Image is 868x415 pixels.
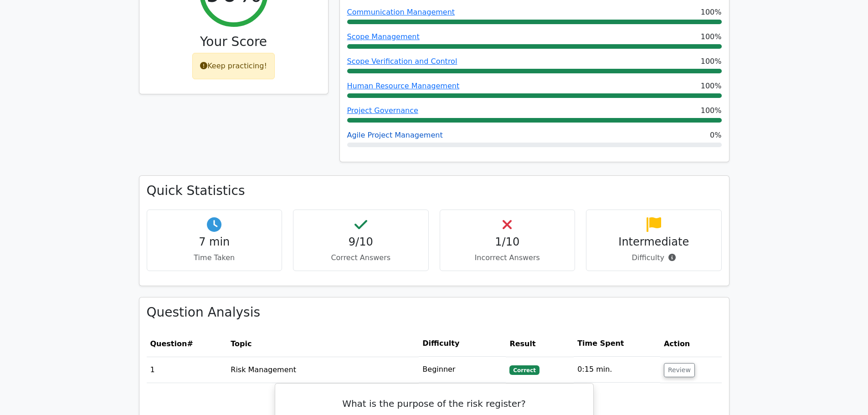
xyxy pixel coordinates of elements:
span: 100% [701,81,722,92]
a: Human Resource Management [347,82,460,90]
a: Communication Management [347,8,455,16]
span: Question [150,339,187,348]
h4: Intermediate [594,236,714,249]
div: Keep practicing! [192,53,275,79]
h3: Question Analysis [147,305,722,320]
h5: What is the purpose of the risk register? [286,398,582,409]
th: Action [660,331,722,357]
span: 100% [701,105,722,116]
button: Review [664,363,695,377]
td: Risk Management [227,357,419,383]
p: Incorrect Answers [447,252,568,263]
h4: 9/10 [301,236,421,249]
h4: 1/10 [447,236,568,249]
a: Scope Management [347,32,420,41]
th: Topic [227,331,419,357]
span: Correct [509,365,539,374]
th: Time Spent [574,331,660,357]
span: 100% [701,31,722,42]
h4: 7 min [154,236,275,249]
h3: Your Score [147,34,321,50]
span: 100% [701,56,722,67]
a: Project Governance [347,106,418,115]
th: Difficulty [419,331,506,357]
p: Correct Answers [301,252,421,263]
a: Agile Project Management [347,131,443,139]
td: Beginner [419,357,506,383]
p: Time Taken [154,252,275,263]
th: # [147,331,227,357]
td: 1 [147,357,227,383]
h3: Quick Statistics [147,183,722,199]
span: 100% [701,7,722,18]
a: Scope Verification and Control [347,57,457,66]
span: 0% [710,130,721,141]
td: 0:15 min. [574,357,660,383]
th: Result [506,331,574,357]
p: Difficulty [594,252,714,263]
